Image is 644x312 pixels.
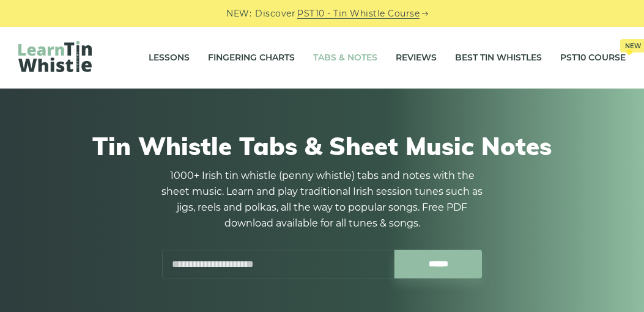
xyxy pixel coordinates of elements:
[24,131,620,161] h1: Tin Whistle Tabs & Sheet Music Notes
[560,43,626,73] a: PST10 CourseNew
[455,43,542,73] a: Best Tin Whistles
[149,43,190,73] a: Lessons
[396,43,437,73] a: Reviews
[18,41,92,72] img: LearnTinWhistle.com
[313,43,377,73] a: Tabs & Notes
[208,43,295,73] a: Fingering Charts
[157,168,487,231] p: 1000+ Irish tin whistle (penny whistle) tabs and notes with the sheet music. Learn and play tradi...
